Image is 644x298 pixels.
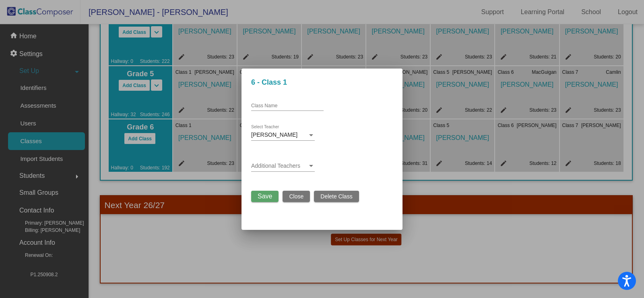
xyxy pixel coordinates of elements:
[251,131,297,138] span: [PERSON_NAME]
[320,193,352,200] span: Delete Class
[283,191,310,202] button: Close
[258,193,272,200] span: Save
[289,193,303,200] span: Close
[314,191,359,202] button: Delete Class
[251,191,279,202] button: Save
[251,78,393,87] h3: 6 - Class 1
